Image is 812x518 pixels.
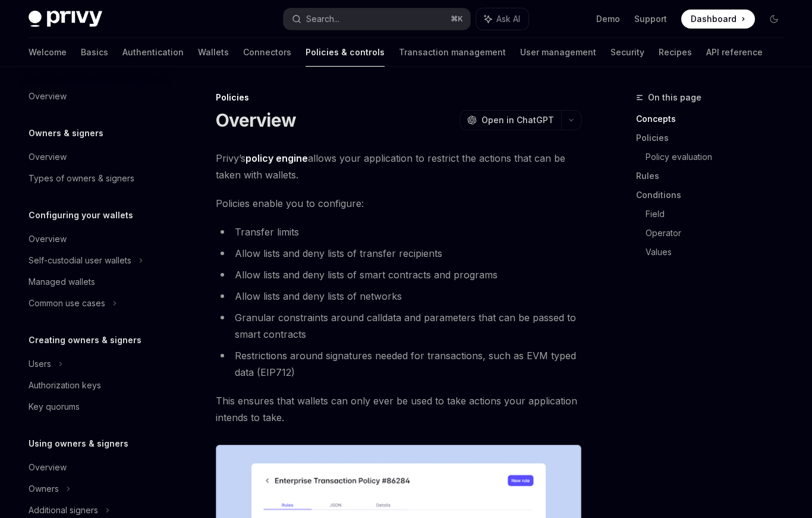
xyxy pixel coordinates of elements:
span: Privy’s allows your application to restrict the actions that can be taken with wallets. [216,150,581,183]
div: Key quorums [29,400,80,414]
a: Key quorums [19,396,171,417]
span: ⌘ K [451,14,463,24]
a: Welcome [29,38,67,67]
div: Common use cases [29,296,105,310]
div: Owners [29,482,59,496]
span: Ask AI [496,13,520,25]
a: Conditions [636,186,793,205]
a: Types of owners & signers [19,168,171,189]
a: Dashboard [681,10,755,29]
h5: Using owners & signers [29,437,128,451]
div: Overview [29,232,67,246]
span: This ensures that wallets can only ever be used to take actions your application intends to take. [216,393,581,426]
a: Overview [19,86,171,107]
li: Allow lists and deny lists of smart contracts and programs [216,266,581,283]
strong: policy engine [246,152,308,164]
div: Overview [29,460,67,475]
span: On this page [648,90,701,105]
a: API reference [706,38,763,67]
button: Toggle dark mode [764,10,783,29]
div: Search... [306,12,339,26]
a: Overview [19,228,171,250]
a: Concepts [636,109,793,128]
h5: Creating owners & signers [29,333,141,347]
a: User management [520,38,596,67]
span: Policies enable you to configure: [216,195,581,212]
div: Types of owners & signers [29,171,134,186]
a: Connectors [243,38,291,67]
button: Open in ChatGPT [459,110,561,130]
a: Authentication [122,38,184,67]
div: Additional signers [29,503,98,517]
a: Field [646,205,793,224]
a: Policies [636,128,793,147]
a: Authorization keys [19,375,171,396]
li: Transfer limits [216,224,581,240]
div: Policies [216,92,581,103]
a: Overview [19,457,171,478]
h1: Overview [216,109,296,131]
a: Managed wallets [19,271,171,293]
img: dark logo [29,11,102,27]
a: Demo [596,13,620,25]
button: Search...⌘K [284,8,471,30]
li: Allow lists and deny lists of networks [216,288,581,304]
a: Security [610,38,644,67]
a: Policy evaluation [646,147,793,167]
div: Overview [29,150,67,164]
a: Values [646,243,793,262]
li: Granular constraints around calldata and parameters that can be passed to smart contracts [216,309,581,343]
a: Rules [636,167,793,186]
div: Managed wallets [29,275,95,289]
h5: Configuring your wallets [29,208,133,222]
li: Restrictions around signatures needed for transactions, such as EVM typed data (EIP712) [216,347,581,381]
a: Basics [81,38,108,67]
a: Policies & controls [306,38,385,67]
div: Authorization keys [29,378,101,393]
li: Allow lists and deny lists of transfer recipients [216,245,581,262]
span: Dashboard [691,13,737,25]
a: Operator [646,224,793,243]
div: Users [29,357,51,371]
button: Ask AI [476,8,528,30]
div: Self-custodial user wallets [29,253,131,268]
h5: Owners & signers [29,126,103,140]
a: Wallets [198,38,229,67]
a: Recipes [659,38,692,67]
a: Support [634,13,667,25]
a: Transaction management [399,38,506,67]
span: Open in ChatGPT [481,114,554,126]
a: Overview [19,146,171,168]
div: Overview [29,89,67,103]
